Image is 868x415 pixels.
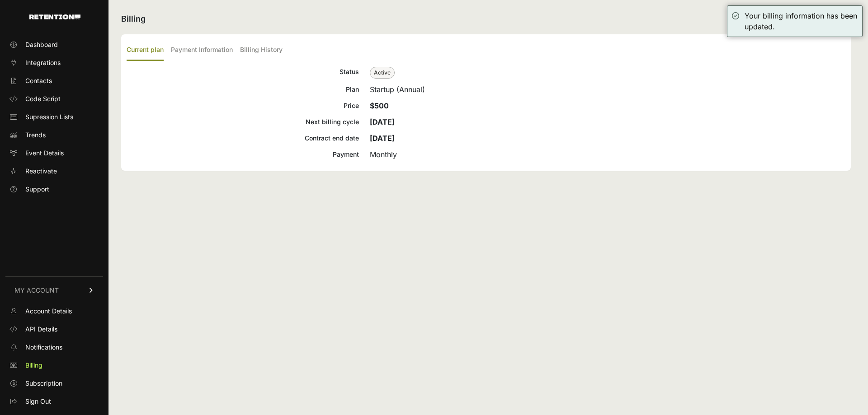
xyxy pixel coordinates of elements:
div: Status [127,66,359,79]
span: Contacts [25,76,52,85]
span: Code Script [25,94,61,103]
span: Notifications [25,343,62,352]
label: Payment Information [171,40,233,61]
a: Notifications [5,340,103,354]
span: MY ACCOUNT [14,286,59,295]
a: Support [5,182,103,196]
strong: [DATE] [370,117,395,126]
div: Payment [127,149,359,160]
span: Integrations [25,58,61,67]
a: Billing [5,358,103,373]
span: Billing [25,361,42,370]
div: Your billing information has been updated. [745,10,858,32]
strong: $500 [370,101,389,110]
div: Next billing cycle [127,117,359,127]
div: Price [127,100,359,111]
label: Current plan [127,40,164,61]
a: Code Script [5,92,103,106]
span: Reactivate [25,167,57,176]
div: Monthly [370,149,845,160]
span: Active [370,67,395,79]
a: Subscription [5,376,103,391]
img: Retention.com [29,14,80,19]
a: Account Details [5,304,103,318]
a: Integrations [5,56,103,70]
span: Account Details [25,307,72,316]
a: Supression Lists [5,110,103,124]
div: Contract end date [127,133,359,144]
h2: Billing [121,13,851,25]
a: API Details [5,322,103,336]
span: API Details [25,325,57,334]
span: Supression Lists [25,112,73,121]
span: Event Details [25,149,64,158]
span: Dashboard [25,40,58,49]
div: Plan [127,84,359,95]
a: Event Details [5,146,103,160]
span: Subscription [25,379,62,388]
a: Trends [5,128,103,142]
span: Trends [25,131,46,140]
a: Sign Out [5,394,103,409]
span: Support [25,185,49,194]
label: Billing History [240,40,283,61]
a: Reactivate [5,164,103,178]
strong: [DATE] [370,134,395,143]
a: Contacts [5,74,103,88]
span: Sign Out [25,397,51,406]
a: MY ACCOUNT [5,276,103,304]
div: Startup (Annual) [370,84,845,95]
a: Dashboard [5,37,103,52]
